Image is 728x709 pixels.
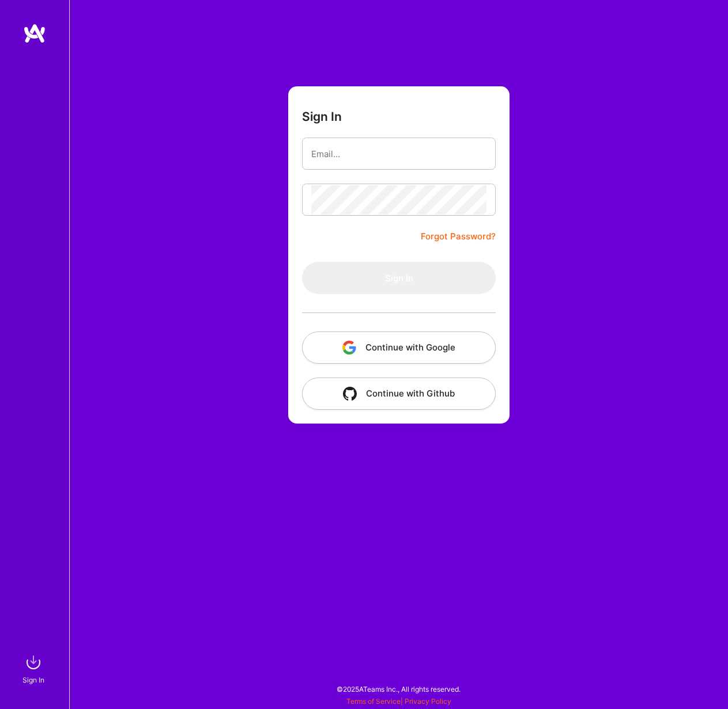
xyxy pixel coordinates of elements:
img: icon [343,387,357,401]
h3: Sign In [302,109,342,124]
div: Sign In [22,674,44,686]
img: icon [342,341,356,354]
a: Terms of Service [346,697,401,706]
a: Privacy Policy [405,697,451,706]
a: sign inSign In [24,651,45,686]
a: Forgot Password? [421,230,496,243]
img: logo [23,23,46,44]
img: sign in [22,651,45,674]
button: Continue with Google [302,331,496,364]
input: Email... [311,139,486,169]
span: | [346,697,451,706]
button: Sign In [302,262,496,294]
div: © 2025 ATeams Inc., All rights reserved. [69,674,728,703]
button: Continue with Github [302,378,496,410]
